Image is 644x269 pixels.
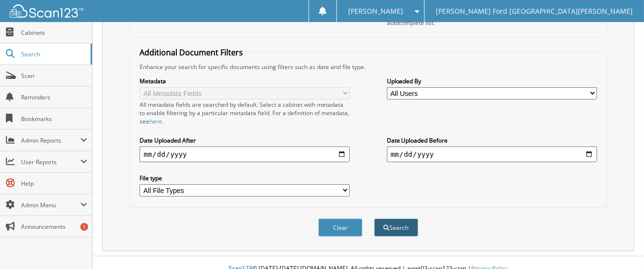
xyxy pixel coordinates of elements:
span: Cabinets [21,28,87,37]
span: Search [21,50,86,58]
img: scan123-logo-white.svg [10,4,83,18]
span: Help [21,179,87,188]
div: 1 [80,223,88,231]
span: [PERSON_NAME] Ford [GEOGRAPHIC_DATA][PERSON_NAME] [436,8,633,14]
button: Search [374,219,418,237]
button: Clear [318,219,362,237]
a: here [149,117,162,125]
label: Date Uploaded After [140,136,350,145]
span: Admin Reports [21,136,80,145]
label: Metadata [140,77,350,85]
div: Enhance your search for specific documents using filters such as date and file type. [135,63,601,71]
span: Bookmarks [21,115,87,123]
input: end [387,147,597,162]
div: All metadata fields are searched by default. Select a cabinet with metadata to enable filtering b... [140,100,350,125]
span: Scan [21,72,87,80]
input: start [140,147,350,162]
label: File type [140,174,350,182]
label: Date Uploaded Before [387,136,597,145]
span: Admin Menu [21,201,80,209]
span: [PERSON_NAME] [349,8,404,14]
label: Uploaded By [387,77,597,85]
legend: Additional Document Filters [135,47,248,58]
span: Reminders [21,93,87,101]
span: User Reports [21,158,80,166]
iframe: Chat Widget [595,222,644,269]
span: Announcements [21,222,87,231]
